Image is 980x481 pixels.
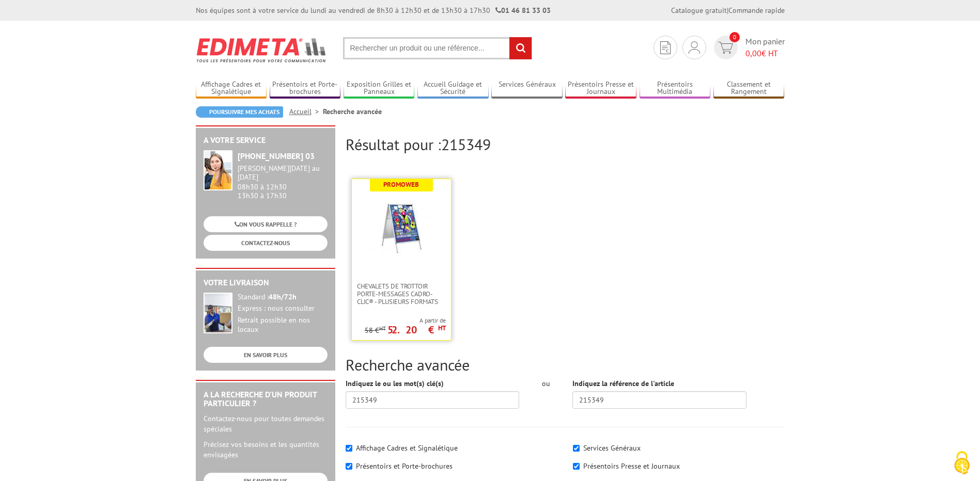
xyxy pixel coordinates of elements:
[289,107,323,116] a: Accueil
[745,47,785,59] span: € HT
[204,413,328,434] p: Contactez-nous pour toutes demandes spéciales
[387,327,446,333] p: 52.20 €
[204,216,328,232] a: ON VOUS RAPPELLE ?
[196,80,267,97] a: Affichage Cadres et Signalétique
[417,80,489,97] a: Accueil Guidage et Sécurité
[379,325,386,332] sup: HT
[238,304,328,313] div: Express : nous consulter
[573,463,580,470] input: Présentoirs Presse et Journaux
[689,41,700,54] img: devis rapide
[196,5,551,15] div: Nos équipes sont à votre service du lundi au vendredi de 8h30 à 12h30 et de 13h30 à 17h30
[204,347,328,363] a: EN SAVOIR PLUS
[640,80,711,97] a: Présentoirs Multimédia
[204,293,232,333] img: widget-livraison.jpg
[356,461,453,471] label: Présentoirs et Porte-brochures
[238,316,328,334] div: Retrait possible en nos locaux
[204,235,328,251] a: CONTACTEZ-NOUS
[238,164,328,200] div: 08h30 à 12h30 13h30 à 17h30
[441,134,491,154] span: 215349
[729,32,740,42] span: 0
[368,195,435,262] img: Chevalets de trottoir porte-messages Cadro-Clic® - Plusieurs formats
[196,31,328,69] img: Edimeta
[944,446,980,481] button: Cookies (fenêtre modale)
[346,136,785,153] h2: Résultat pour :
[204,278,328,287] h2: Votre livraison
[713,80,785,97] a: Classement et Rangement
[269,292,297,301] strong: 48h/72h
[204,136,328,145] h2: A votre service
[535,378,557,389] div: ou
[583,461,680,471] label: Présentoirs Presse et Journaux
[491,80,563,97] a: Services Généraux
[238,164,328,182] div: [PERSON_NAME][DATE] au [DATE]
[583,443,641,453] label: Services Généraux
[572,378,674,389] label: Indiquez la référence de l'article
[745,48,761,58] span: 0,00
[949,450,975,476] img: Cookies (fenêtre modale)
[671,6,727,15] a: Catalogue gratuit
[728,6,785,15] a: Commande rapide
[573,445,580,452] input: Services Généraux
[270,80,341,97] a: Présentoirs et Porte-brochures
[352,282,451,306] a: Chevalets de trottoir porte-messages Cadro-Clic® - Plusieurs formats
[344,80,415,97] a: Exposition Grilles et Panneaux
[196,106,283,118] a: Poursuivre mes achats
[346,445,352,452] input: Affichage Cadres et Signalétique
[204,150,232,190] img: widget-service.jpg
[509,37,532,59] input: rechercher
[346,356,785,373] h2: Recherche avancée
[660,41,671,54] img: devis rapide
[565,80,636,97] a: Présentoirs Presse et Journaux
[711,36,785,59] a: devis rapide 0 Mon panier 0,00€ HT
[356,443,458,453] label: Affichage Cadres et Signalétique
[204,390,328,408] h2: A la recherche d'un produit particulier ?
[383,180,419,189] b: Promoweb
[745,36,785,59] span: Mon panier
[238,293,328,302] div: Standard :
[323,106,382,117] li: Recherche avancée
[718,42,733,54] img: devis rapide
[365,327,386,334] p: 58 €
[238,151,315,161] strong: [PHONE_NUMBER] 03
[343,37,532,59] input: Rechercher un produit ou une référence...
[495,6,551,15] strong: 01 46 81 33 03
[204,439,328,460] p: Précisez vos besoins et les quantités envisagées
[438,324,446,332] sup: HT
[671,5,785,15] div: |
[346,463,352,470] input: Présentoirs et Porte-brochures
[357,282,446,306] span: Chevalets de trottoir porte-messages Cadro-Clic® - Plusieurs formats
[365,316,446,325] span: A partir de
[346,378,444,389] label: Indiquez le ou les mot(s) clé(s)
